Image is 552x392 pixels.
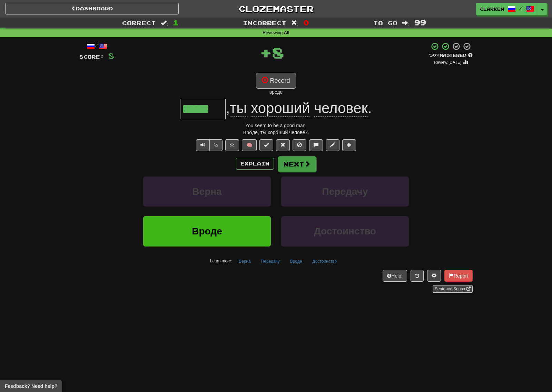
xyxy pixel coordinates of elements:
span: 50 % [429,52,440,58]
div: Mastered [429,52,473,59]
span: 1 [173,18,179,27]
span: To go [373,19,397,26]
span: 0 [303,18,309,27]
span: Вроде [192,226,222,237]
span: / [519,6,523,10]
button: Play sentence audio (ctl+space) [196,139,210,151]
a: Dashboard [5,3,179,14]
a: Sentence Source [433,285,473,293]
span: Верна [192,186,221,197]
strong: All [284,30,289,35]
button: Передачу [281,177,409,207]
button: Верна [235,256,255,267]
div: Text-to-speech controls [195,139,223,151]
div: / [79,42,114,51]
button: Вроде [143,216,271,246]
a: clarken / [476,3,538,15]
button: Достоинство [281,216,409,246]
button: Next [278,156,316,172]
button: Вроде [286,256,306,267]
a: Clozemaster [189,3,363,15]
small: Review: [DATE] [434,60,462,65]
span: 99 [414,18,426,27]
button: Help! [383,270,407,282]
span: 8 [272,44,284,61]
span: хороший [251,100,310,117]
span: Достоинство [314,226,376,237]
button: Explain [236,158,274,170]
div: You seem to be a good man. [79,122,473,129]
span: : [402,20,410,26]
button: Edit sentence (alt+d) [326,139,339,151]
span: Score: [79,54,104,60]
span: Incorrect [243,19,286,26]
span: : [161,20,168,26]
span: Open feedback widget [5,383,57,390]
span: 8 [108,51,114,60]
button: Верна [143,177,271,207]
div: Вро́де, ты́ хоро́ший челове́к. [79,129,473,136]
div: вроде [79,89,473,96]
small: Learn more: [210,259,232,263]
span: : [291,20,299,26]
span: , . [226,100,372,117]
button: Set this sentence to 100% Mastered (alt+m) [259,139,273,151]
button: Report [444,270,473,282]
button: Favorite sentence (alt+f) [225,139,239,151]
span: Передачу [322,186,368,197]
span: clarken [480,6,504,12]
button: Передачу [257,256,284,267]
span: человек [314,100,368,117]
button: Достоинство [308,256,341,267]
span: + [260,42,272,63]
span: ты [230,100,247,117]
button: Add to collection (alt+a) [342,139,356,151]
button: Record [256,73,296,89]
button: 🧠 [242,139,257,151]
button: Round history (alt+y) [411,270,424,282]
span: Correct [122,19,156,26]
button: Ignore sentence (alt+i) [293,139,306,151]
button: Discuss sentence (alt+u) [309,139,323,151]
button: ½ [209,139,223,151]
button: Reset to 0% Mastered (alt+r) [276,139,290,151]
